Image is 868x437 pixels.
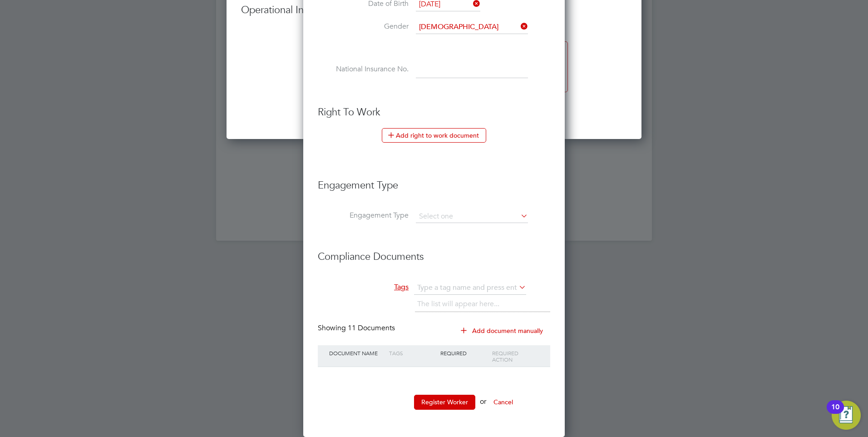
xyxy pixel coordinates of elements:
[318,323,397,333] div: Showing
[416,20,528,34] input: Select one
[318,395,550,418] li: or
[414,281,526,295] input: Type a tag name and press enter
[318,22,409,31] label: Gender
[438,345,489,361] div: Required
[348,323,395,333] span: 11 Documents
[416,210,528,223] input: Select one
[414,395,475,409] button: Register Worker
[831,407,839,419] div: 10
[318,241,550,263] h3: Compliance Documents
[454,323,550,338] button: Add document manually
[832,401,861,430] button: Open Resource Center, 10 new notifications
[327,345,387,361] div: Document Name
[318,170,550,192] h3: Engagement Type
[318,211,409,220] label: Engagement Type
[387,345,438,361] div: Tags
[394,283,409,292] span: Tags
[486,395,520,409] button: Cancel
[382,128,486,143] button: Add right to work document
[490,345,541,367] div: Required Action
[241,4,627,17] h3: Operational Instructions & Comments
[318,65,409,74] label: National Insurance No.
[318,106,550,119] h3: Right To Work
[417,298,503,310] li: The list will appear here...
